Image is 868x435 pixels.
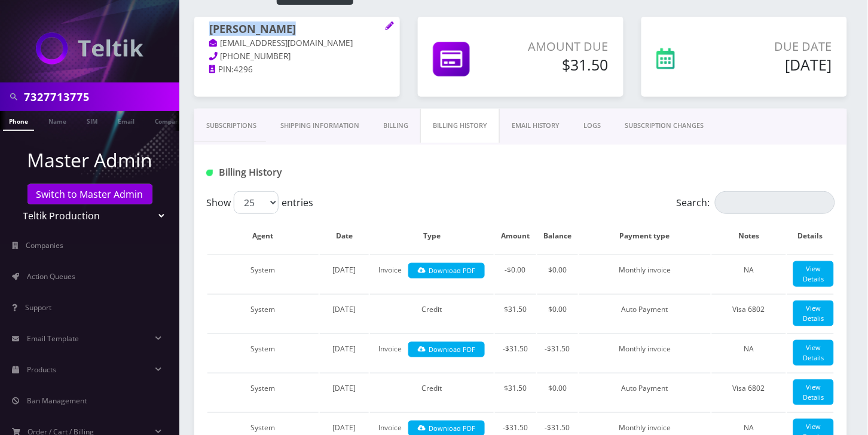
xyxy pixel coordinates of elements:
td: $31.50 [495,294,536,332]
a: View Details [793,379,834,405]
td: Monthly invoice [579,333,711,372]
a: SIM [81,111,103,130]
h5: [DATE] [721,56,832,73]
td: Invoice [370,333,494,372]
span: [DATE] [333,422,356,433]
td: Visa 6802 [712,373,786,411]
th: Notes [712,219,786,253]
a: [EMAIL_ADDRESS][DOMAIN_NAME] [209,38,353,50]
a: Company [149,111,189,130]
a: Billing History [420,109,500,143]
h1: Billing History [206,167,404,178]
a: Subscriptions [194,109,268,143]
span: [PHONE_NUMBER] [221,51,291,62]
td: Auto Payment [579,373,711,411]
a: PIN: [209,64,234,76]
a: LOGS [572,109,613,143]
span: 4296 [234,64,253,75]
th: Agent [207,219,319,253]
label: Search: [677,191,835,214]
a: Switch to Master Admin [27,184,152,204]
a: Phone [3,111,34,131]
td: $0.00 [537,255,578,293]
td: -$31.50 [537,333,578,372]
td: $0.00 [537,373,578,411]
a: SUBSCRIPTION CHANGES [613,109,716,143]
span: Companies [26,240,64,250]
td: System [207,333,319,372]
a: Download PDF [408,263,485,279]
p: Due Date [721,38,832,56]
a: Billing [371,109,420,143]
span: [DATE] [333,265,356,275]
span: Support [25,302,51,313]
td: $31.50 [495,373,536,411]
span: [DATE] [333,344,356,354]
h5: $31.50 [514,56,609,73]
select: Showentries [234,191,279,214]
td: Invoice [370,255,494,293]
a: View Details [793,340,834,366]
p: Amount Due [514,38,609,56]
span: [DATE] [333,304,356,314]
td: Credit [370,373,494,411]
th: Payment type [579,219,711,253]
td: Visa 6802 [712,294,786,332]
label: Show entries [206,191,313,214]
span: Action Queues [27,271,75,281]
a: View Details [793,301,834,326]
input: Search in Company [24,85,176,108]
td: NA [712,333,786,372]
span: [DATE] [333,383,356,393]
td: NA [712,255,786,293]
th: Date [320,219,369,253]
td: -$31.50 [495,333,536,372]
th: Balance [537,219,578,253]
a: Email [112,111,140,130]
span: Email Template [27,333,79,344]
td: System [207,294,319,332]
th: Amount [495,219,536,253]
td: Credit [370,294,494,332]
span: Ban Management [27,396,87,406]
h1: [PERSON_NAME] [209,23,385,37]
td: Monthly invoice [579,255,711,293]
a: Name [42,111,72,130]
td: $0.00 [537,294,578,332]
a: View Details [793,261,834,287]
td: Auto Payment [579,294,711,332]
td: -$0.00 [495,255,536,293]
a: Download PDF [408,342,485,358]
td: System [207,255,319,293]
a: EMAIL HISTORY [500,109,572,143]
input: Search: [715,191,835,214]
a: Shipping Information [268,109,371,143]
td: System [207,373,319,411]
span: Products [27,364,56,375]
th: Type [370,219,494,253]
img: Teltik Production [36,32,143,65]
th: Details [787,219,834,253]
